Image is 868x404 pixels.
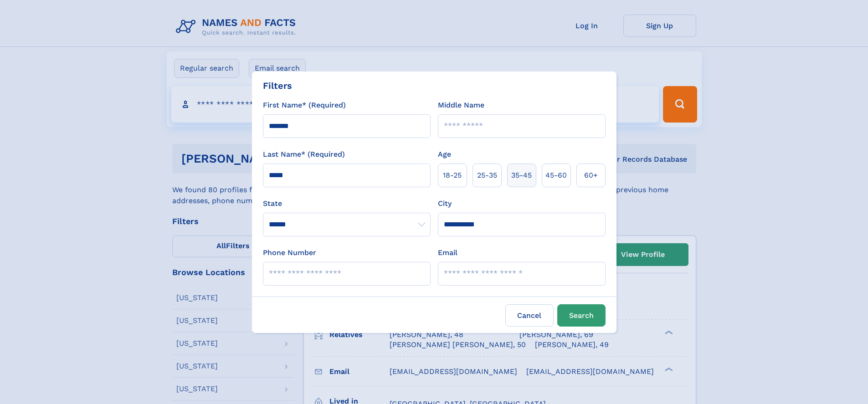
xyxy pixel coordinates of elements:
[438,100,484,111] label: Middle Name
[263,198,431,209] label: State
[443,170,462,181] span: 18‑25
[511,170,532,181] span: 35‑45
[263,100,346,111] label: First Name* (Required)
[263,149,345,160] label: Last Name* (Required)
[584,170,598,181] span: 60+
[545,170,567,181] span: 45‑60
[263,247,316,258] label: Phone Number
[477,170,497,181] span: 25‑35
[438,149,451,160] label: Age
[438,247,457,258] label: Email
[438,198,452,209] label: City
[263,79,292,92] div: Filters
[557,304,606,327] button: Search
[505,304,554,327] label: Cancel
